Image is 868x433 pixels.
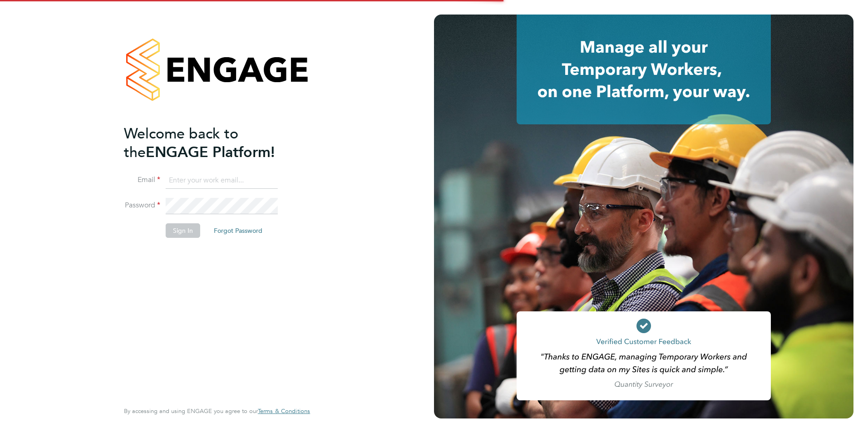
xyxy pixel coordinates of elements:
a: Terms & Conditions [258,408,310,415]
input: Enter your work email... [166,172,278,189]
label: Password [124,201,160,210]
button: Sign In [166,223,200,238]
button: Forgot Password [207,223,270,238]
span: Terms & Conditions [258,407,310,415]
span: By accessing and using ENGAGE you agree to our [124,407,310,415]
h2: ENGAGE Platform! [124,124,301,162]
span: Welcome back to the [124,125,238,161]
label: Email [124,175,160,185]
